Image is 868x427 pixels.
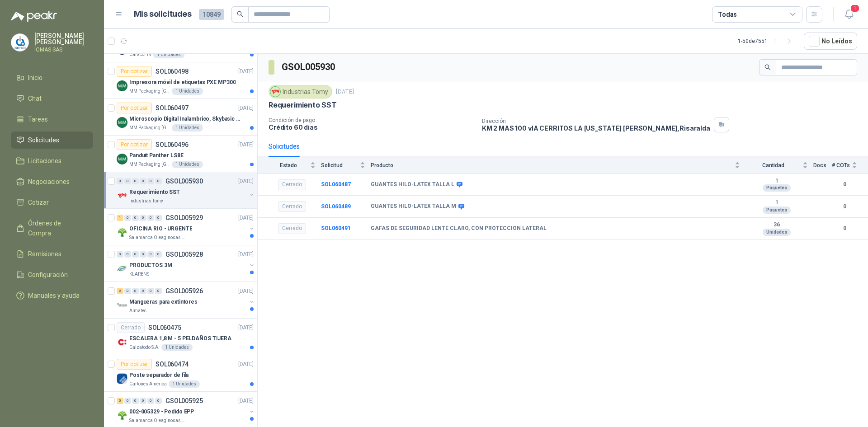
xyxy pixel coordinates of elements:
[11,287,93,304] a: Manuales y ayuda
[321,203,351,210] a: SOL060489
[238,360,254,369] p: [DATE]
[117,359,152,370] div: Por cotizar
[804,33,857,50] button: No Leídos
[28,135,59,145] span: Solicitudes
[371,162,733,169] span: Producto
[278,201,306,212] div: Cerrado
[269,162,308,169] span: Estado
[124,398,131,404] div: 0
[28,177,70,187] span: Negociaciones
[482,124,710,132] p: KM 2 MAS 100 vIA CERRITOS LA [US_STATE] [PERSON_NAME] , Risaralda
[117,154,127,164] img: Company Logo
[129,380,167,388] p: Cartones America
[117,300,127,311] img: Company Logo
[134,8,192,21] h1: Mis solicitudes
[278,223,306,234] div: Cerrado
[140,288,146,294] div: 0
[129,197,163,205] p: Industrias Tomy
[321,162,358,169] span: Solicitud
[832,202,857,211] b: 0
[117,66,152,77] div: Por cotizar
[238,177,254,186] p: [DATE]
[124,178,131,184] div: 0
[117,176,255,205] a: 0 0 0 0 0 0 GSOL005930[DATE] Company LogoRequerimiento SSTIndustrias Tomy
[140,398,146,404] div: 0
[237,11,243,17] span: search
[124,215,131,221] div: 0
[129,188,180,197] p: Requerimiento SST
[371,157,745,174] th: Producto
[132,215,139,221] div: 0
[104,99,257,136] a: Por cotizarSOL060497[DATE] Company LogoMicroscopio Digital Inalambrico, Skybasic 50x-1000x, Ampli...
[745,178,808,185] b: 1
[11,34,28,51] img: Company Logo
[745,162,801,169] span: Cantidad
[117,249,255,278] a: 0 0 0 0 0 0 GSOL005928[DATE] Company LogoPRODUCTOS 3MKLARENS
[156,105,189,111] p: SOL060497
[140,251,146,258] div: 0
[321,225,351,231] a: SOL060491
[165,215,203,221] p: GSOL005929
[269,85,332,99] div: Industrias Tomy
[238,214,254,222] p: [DATE]
[132,398,139,404] div: 0
[117,263,127,274] img: Company Logo
[11,245,93,263] a: Remisiones
[11,131,93,149] a: Solicitudes
[132,288,139,294] div: 0
[117,190,127,201] img: Company Logo
[841,6,857,23] button: 1
[28,114,48,124] span: Tareas
[117,398,123,404] div: 5
[738,34,797,48] div: 1 - 50 de 7551
[147,215,154,221] div: 0
[745,199,808,206] b: 1
[153,51,184,58] div: 1 Unidades
[104,355,257,392] a: Por cotizarSOL060474[DATE] Company LogoPoste separador de filaCartones America1 Unidades
[11,69,93,86] a: Inicio
[763,229,791,236] div: Unidades
[238,141,254,149] p: [DATE]
[140,215,146,221] div: 0
[156,141,189,148] p: SOL060496
[11,215,93,242] a: Órdenes de Compra
[269,123,475,131] p: Crédito 60 días
[129,261,172,270] p: PRODUCTOS 3M
[155,215,162,221] div: 0
[156,361,189,367] p: SOL060474
[129,334,231,343] p: ESCALERA 1,8 M - 5 PELDAÑOS TIJERA
[132,251,139,258] div: 0
[165,398,203,404] p: GSOL005925
[117,139,152,150] div: Por cotizar
[482,118,710,124] p: Dirección
[238,250,254,259] p: [DATE]
[147,251,154,258] div: 0
[763,206,791,214] div: Paquetes
[28,197,49,207] span: Cotizar
[850,4,860,13] span: 1
[34,47,93,52] p: IOMAS SAS
[238,104,254,113] p: [DATE]
[282,60,336,74] h3: GSOL005930
[161,344,193,351] div: 1 Unidades
[129,408,194,416] p: 002-005329 - Pedido EPP
[117,212,255,241] a: 1 0 0 0 0 0 GSOL005929[DATE] Company LogoOFICINA RIO - URGENTESalamanca Oleaginosas SAS
[763,184,791,192] div: Paquetes
[117,373,127,384] img: Company Logo
[371,225,547,232] b: GAFAS DE SEGURIDAD LENTE CLARO, CON PROTECCION LATERAL
[28,218,85,238] span: Órdenes de Compra
[155,288,162,294] div: 0
[165,251,203,258] p: GSOL005928
[258,157,321,174] th: Estado
[172,124,203,131] div: 1 Unidades
[28,94,42,103] span: Chat
[28,73,42,83] span: Inicio
[104,62,257,99] a: Por cotizarSOL060498[DATE] Company LogoImpresora móvil de etiquetas PXE MP300MM Packaging [GEOGRA...
[129,151,184,160] p: Panduit Panther LS8E
[238,67,254,76] p: [DATE]
[147,398,154,404] div: 0
[199,9,224,20] span: 10849
[832,180,857,189] b: 0
[336,88,354,96] p: [DATE]
[11,111,93,128] a: Tareas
